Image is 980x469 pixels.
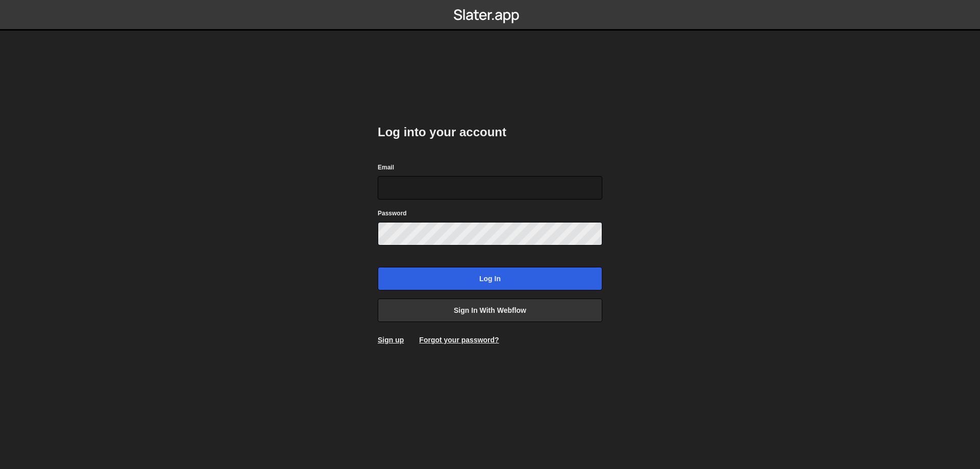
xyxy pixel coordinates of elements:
[378,208,407,218] label: Password
[378,124,602,140] h2: Log into your account
[378,267,602,290] input: Log in
[419,336,499,344] a: Forgot your password?
[378,162,394,172] label: Email
[378,299,602,322] a: Sign in with Webflow
[378,336,404,344] a: Sign up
